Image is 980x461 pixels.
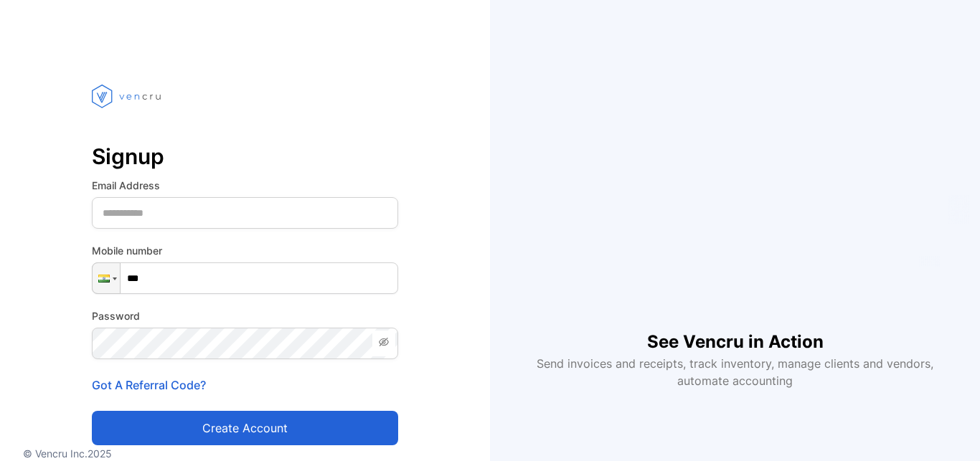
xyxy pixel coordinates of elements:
[92,57,164,135] img: vencru logo
[92,139,398,174] p: Signup
[93,263,120,293] div: India: + 91
[92,376,398,394] p: Got A Referral Code?
[92,243,398,258] label: Mobile number
[529,355,942,389] p: Send invoices and receipts, track inventory, manage clients and vendors, automate accounting
[647,306,824,355] h1: See Vencru in Action
[539,72,930,306] iframe: YouTube video player
[92,308,398,323] label: Password
[92,411,398,445] button: Create account
[92,178,398,193] label: Email Address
